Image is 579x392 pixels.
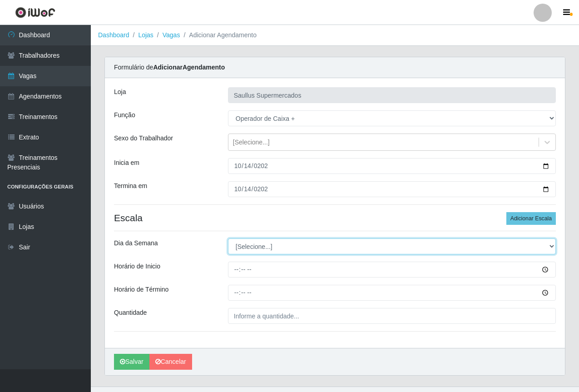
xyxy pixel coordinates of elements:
[114,158,139,168] label: Inicia em
[180,30,257,40] li: Adicionar Agendamento
[233,138,270,147] div: [Selecione...]
[228,158,556,174] input: 00/00/0000
[114,87,126,97] label: Loja
[228,181,556,197] input: 00/00/0000
[153,64,225,71] strong: Adicionar Agendamento
[114,181,147,191] label: Termina em
[149,354,192,370] a: Cancelar
[114,354,149,370] button: Salvar
[138,31,153,39] a: Lojas
[114,285,168,294] label: Horário de Término
[15,7,55,18] img: CoreUI Logo
[228,262,556,278] input: 00:00
[163,31,180,39] a: Vagas
[114,262,160,271] label: Horário de Inicio
[506,212,556,225] button: Adicionar Escala
[105,57,565,78] div: Formulário de
[114,212,556,223] h4: Escala
[114,110,135,120] label: Função
[228,308,556,324] input: Informe a quantidade...
[114,134,173,143] label: Sexo do Trabalhador
[114,308,147,318] label: Quantidade
[91,25,579,46] nav: breadcrumb
[114,238,158,248] label: Dia da Semana
[228,285,556,301] input: 00:00
[98,31,129,39] a: Dashboard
